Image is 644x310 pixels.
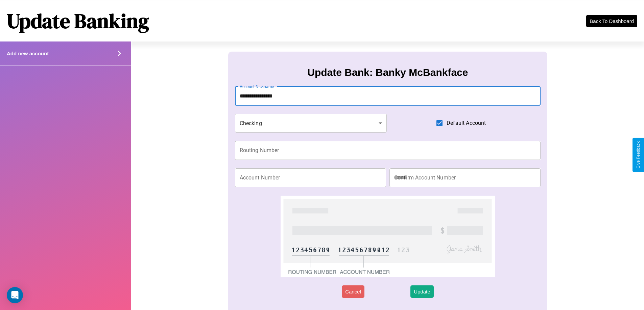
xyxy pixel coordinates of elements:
h3: Update Bank: Banky McBankface [307,67,468,78]
span: Default Account [447,119,486,127]
button: Update [410,285,433,298]
h1: Update Banking [7,7,149,35]
label: Account Nickname [240,84,274,89]
div: Checking [235,114,387,133]
button: Cancel [342,285,364,298]
div: Give Feedback [636,141,641,169]
div: Open Intercom Messenger [7,287,23,303]
img: check [281,196,495,277]
h4: Add new account [7,51,49,56]
button: Back To Dashboard [586,15,637,27]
